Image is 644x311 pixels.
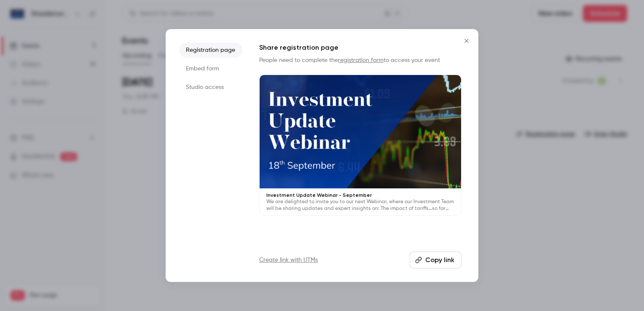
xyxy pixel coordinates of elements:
[179,43,242,58] li: Registration page
[410,252,462,268] button: Copy link
[338,57,384,63] a: registration form
[266,192,454,198] p: Investment Update Webinar - September
[259,43,462,53] h1: Share registration page
[458,32,475,49] button: Close
[259,75,462,216] a: Investment Update Webinar - SeptemberWe are delighted to invite you to our next Webinar, where ou...
[259,256,318,264] a: Create link with UTMs
[179,61,242,76] li: Embed form
[179,80,242,95] li: Studio access
[266,198,454,212] p: We are delighted to invite you to our next Webinar, where our Investment Team will be sharing upd...
[259,56,462,64] p: People need to complete the to access your event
